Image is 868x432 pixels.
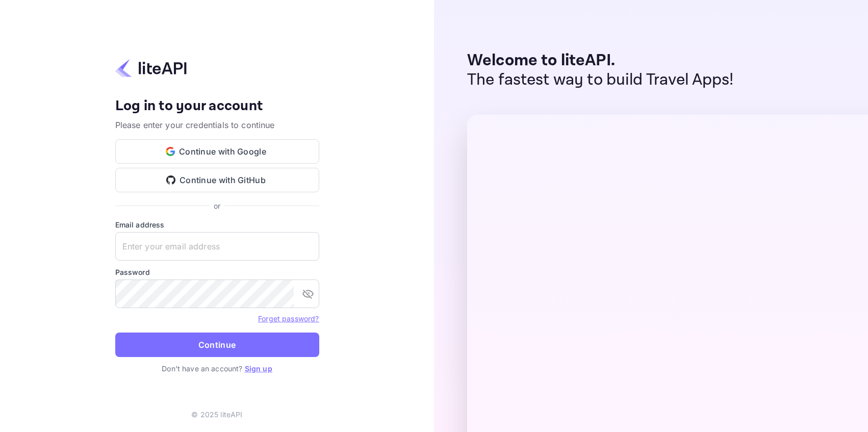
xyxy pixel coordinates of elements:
[258,313,319,323] a: Forget password?
[258,314,319,323] a: Forget password?
[115,139,319,164] button: Continue with Google
[298,284,318,304] button: toggle password visibility
[115,232,319,261] input: Enter your email address
[245,364,272,373] a: Sign up
[115,168,319,192] button: Continue with GitHub
[115,333,319,357] button: Continue
[191,409,242,420] p: © 2025 liteAPI
[115,119,319,131] p: Please enter your credentials to continue
[115,363,319,374] p: Don't have an account?
[115,267,319,277] label: Password
[115,58,187,78] img: liteapi
[115,219,319,230] label: Email address
[467,51,734,70] p: Welcome to liteAPI.
[115,97,319,115] h4: Log in to your account
[214,200,220,211] p: or
[467,70,734,90] p: The fastest way to build Travel Apps!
